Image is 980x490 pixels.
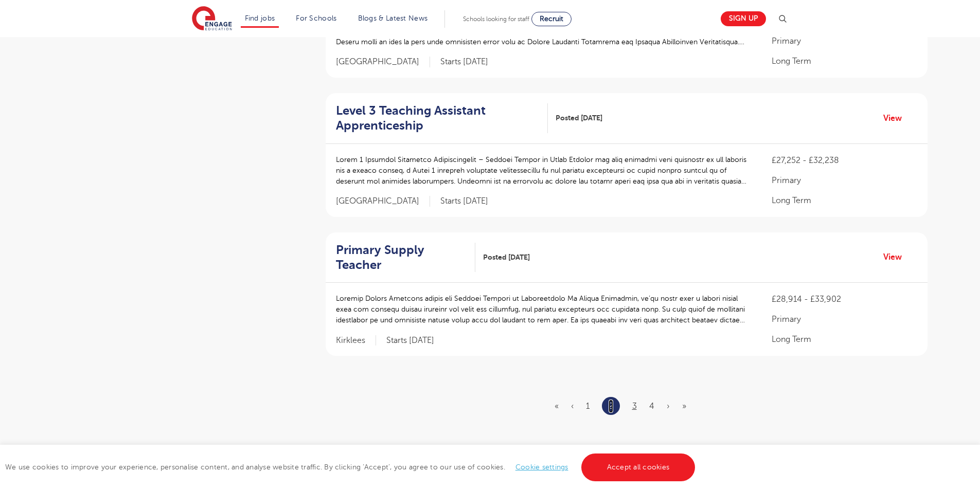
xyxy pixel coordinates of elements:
a: 1 [586,402,590,411]
p: £27,252 - £32,238 [772,154,917,167]
p: Primary [772,174,917,187]
a: Find jobs [245,14,275,22]
a: 2 [609,400,613,413]
a: View [883,250,910,264]
span: [GEOGRAPHIC_DATA] [336,196,430,207]
p: Primary [772,313,917,325]
h2: Level 3 Teaching Assistant Apprenticeship [336,103,540,133]
a: Primary Supply Teacher [336,243,476,273]
p: Long Term [772,333,917,346]
p: £28,914 - £33,902 [772,293,917,305]
span: We use cookies to improve your experience, personalise content, and analyse website traffic. By c... [5,463,698,471]
a: Last [682,402,686,411]
img: Engage Education [192,6,232,32]
a: First [555,402,559,411]
p: Starts [DATE] [440,196,488,207]
a: For Schools [296,14,336,22]
a: Next [667,402,670,411]
a: Blogs & Latest News [358,14,428,22]
a: View [883,112,910,125]
a: Level 3 Teaching Assistant Apprenticeship [336,103,548,133]
a: Cookie settings [515,463,568,471]
p: Starts [DATE] [386,335,434,346]
a: Previous [571,402,574,411]
span: [GEOGRAPHIC_DATA] [336,57,430,67]
span: Recruit [540,15,563,23]
span: Kirklees [336,335,376,346]
a: 4 [649,402,654,411]
p: Long Term [772,194,917,207]
p: Lorem 1 Ipsumdol Sitametco Adipiscingelit – Seddoei Tempor in Utlab Etdolor mag aliq enimadmi ven... [336,154,752,187]
p: Primary [772,35,917,47]
p: Loremip Dolors Ametcons adipis eli Seddoei Tempori ut Laboreetdolo Ma Aliqua Enimadmin, ve’qu nos... [336,293,752,325]
p: Starts [DATE] [440,57,488,67]
a: Sign up [721,11,766,26]
span: Schools looking for staff [463,15,529,23]
span: Posted [DATE] [483,252,530,263]
span: Posted [DATE] [556,113,602,123]
h2: Primary Supply Teacher [336,243,468,273]
a: 3 [632,402,637,411]
p: Long Term [772,55,917,67]
a: Accept all cookies [581,453,696,481]
a: Recruit [531,12,572,26]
